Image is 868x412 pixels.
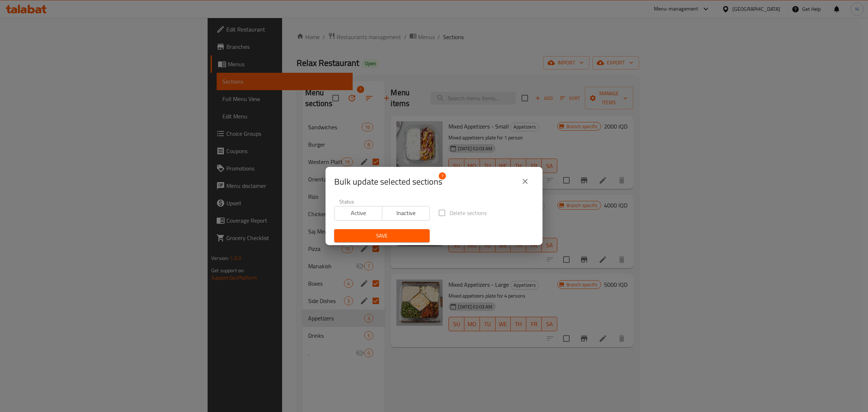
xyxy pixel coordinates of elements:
[334,229,430,243] button: Save
[450,209,487,217] span: Delete sections
[439,172,446,180] span: 7
[382,206,430,220] button: Inactive
[337,208,379,218] span: Active
[385,208,427,218] span: Inactive
[334,176,442,188] span: Selected section count
[340,231,424,240] span: Save
[334,206,382,220] button: Active
[516,173,534,190] button: close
